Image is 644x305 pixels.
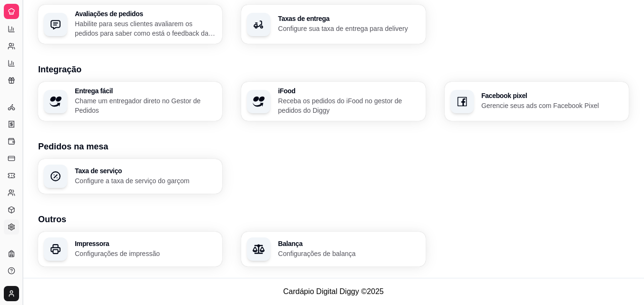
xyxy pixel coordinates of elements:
button: Taxas de entregaConfigure sua taxa de entrega para delivery [241,5,425,44]
h3: Facebook pixel [481,92,623,99]
p: Receba os pedidos do iFood no gestor de pedidos do Diggy [278,96,419,115]
p: Chame um entregador direto no Gestor de Pedidos [75,96,216,115]
h3: Taxa de serviço [75,167,216,174]
button: Entrega fácilChame um entregador direto no Gestor de Pedidos [38,82,222,121]
h3: Impressora [75,240,216,247]
h3: Outros [38,213,629,226]
button: ImpressoraConfigurações de impressão [38,232,222,266]
footer: Cardápio Digital Diggy © 2025 [23,278,644,305]
h3: Avaliações de pedidos [75,10,216,17]
p: Configurações de balança [278,249,419,258]
h3: Balança [278,240,419,247]
p: Gerencie seus ads com Facebook Pixel [481,101,623,110]
h3: Integração [38,63,629,76]
button: BalançaConfigurações de balança [241,232,425,266]
button: Facebook pixelGerencie seus ads com Facebook Pixel [445,82,629,121]
p: Configurações de impressão [75,249,216,258]
p: Configure a taxa de serviço do garçom [75,176,216,186]
p: Habilite para seus clientes avaliarem os pedidos para saber como está o feedback da sua loja [75,19,216,38]
h3: Taxas de entrega [278,15,419,22]
button: iFoodReceba os pedidos do iFood no gestor de pedidos do Diggy [241,82,425,121]
h3: Pedidos na mesa [38,140,629,153]
button: Avaliações de pedidosHabilite para seus clientes avaliarem os pedidos para saber como está o feed... [38,5,222,44]
button: Taxa de serviçoConfigure a taxa de serviço do garçom [38,159,222,194]
h3: iFood [278,88,419,94]
p: Configure sua taxa de entrega para delivery [278,24,419,33]
h3: Entrega fácil [75,88,216,94]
